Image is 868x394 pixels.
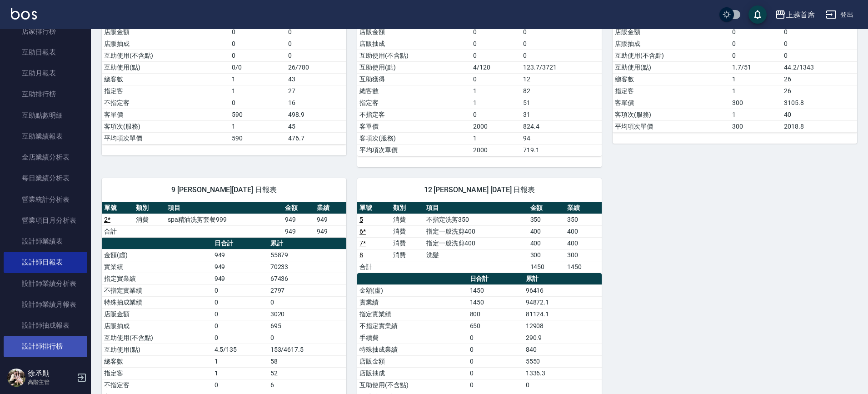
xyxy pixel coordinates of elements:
[102,379,212,391] td: 不指定客
[730,97,782,109] td: 300
[4,63,87,84] a: 互助月報表
[286,120,346,132] td: 45
[613,97,730,109] td: 客單價
[229,97,286,109] td: 0
[229,132,286,144] td: 590
[782,97,857,109] td: 3105.8
[424,202,528,214] th: 項目
[521,120,602,132] td: 824.4
[268,320,346,332] td: 695
[212,296,268,308] td: 0
[268,238,346,249] th: 累計
[283,225,314,237] td: 949
[357,367,468,379] td: 店販抽成
[212,238,268,249] th: 日合計
[134,214,165,225] td: 消費
[102,202,346,238] table: a dense table
[286,73,346,85] td: 43
[102,61,229,73] td: 互助使用(點)
[613,120,730,132] td: 平均項次單價
[102,97,229,109] td: 不指定客
[524,308,602,320] td: 81124.1
[471,144,521,156] td: 2000
[524,273,602,285] th: 累計
[268,284,346,296] td: 2797
[782,38,857,50] td: 0
[730,61,782,73] td: 1.7/51
[471,109,521,120] td: 0
[229,109,286,120] td: 590
[4,294,87,315] a: 設計師業績月報表
[786,9,815,20] div: 上越首席
[521,38,602,50] td: 0
[102,308,212,320] td: 店販金額
[4,105,87,126] a: 互助點數明細
[357,109,471,120] td: 不指定客
[357,332,468,344] td: 手續費
[468,379,524,391] td: 0
[102,109,229,120] td: 客單價
[782,73,857,85] td: 26
[424,249,528,261] td: 洗髮
[524,355,602,367] td: 5550
[102,273,212,284] td: 指定實業績
[212,332,268,344] td: 0
[357,320,468,332] td: 不指定實業績
[286,61,346,73] td: 26/780
[782,120,857,132] td: 2018.8
[357,73,471,85] td: 互助獲得
[782,85,857,97] td: 26
[229,50,286,61] td: 0
[468,308,524,320] td: 800
[391,249,424,261] td: 消費
[730,109,782,120] td: 1
[4,357,87,378] a: 商品銷售排行榜
[229,85,286,97] td: 1
[730,26,782,38] td: 0
[283,202,314,214] th: 金額
[528,261,565,273] td: 1450
[4,231,87,252] a: 設計師業績表
[4,189,87,210] a: 營業統計分析表
[102,344,212,355] td: 互助使用(點)
[286,97,346,109] td: 16
[730,85,782,97] td: 1
[212,344,268,355] td: 4.5/135
[268,355,346,367] td: 58
[229,120,286,132] td: 1
[212,320,268,332] td: 0
[521,26,602,38] td: 0
[102,225,134,237] td: 合計
[102,284,212,296] td: 不指定實業績
[212,355,268,367] td: 1
[4,273,87,294] a: 設計師業績分析表
[4,315,87,336] a: 設計師抽成報表
[782,109,857,120] td: 40
[134,202,165,214] th: 類別
[359,216,363,223] a: 5
[391,237,424,249] td: 消費
[368,185,591,195] span: 12 [PERSON_NAME] [DATE] 日報表
[286,38,346,50] td: 0
[268,296,346,308] td: 0
[613,85,730,97] td: 指定客
[565,214,602,225] td: 350
[521,144,602,156] td: 719.1
[468,367,524,379] td: 0
[822,6,857,23] button: 登出
[524,344,602,355] td: 840
[613,73,730,85] td: 總客數
[468,273,524,285] th: 日合計
[391,225,424,237] td: 消費
[471,26,521,38] td: 0
[165,214,283,225] td: spa精油洗剪套餐999
[212,261,268,273] td: 949
[229,26,286,38] td: 0
[102,50,229,61] td: 互助使用(不含點)
[212,249,268,261] td: 949
[357,50,471,61] td: 互助使用(不含點)
[357,202,391,214] th: 單號
[782,61,857,73] td: 44.2/1343
[521,50,602,61] td: 0
[613,26,730,38] td: 店販金額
